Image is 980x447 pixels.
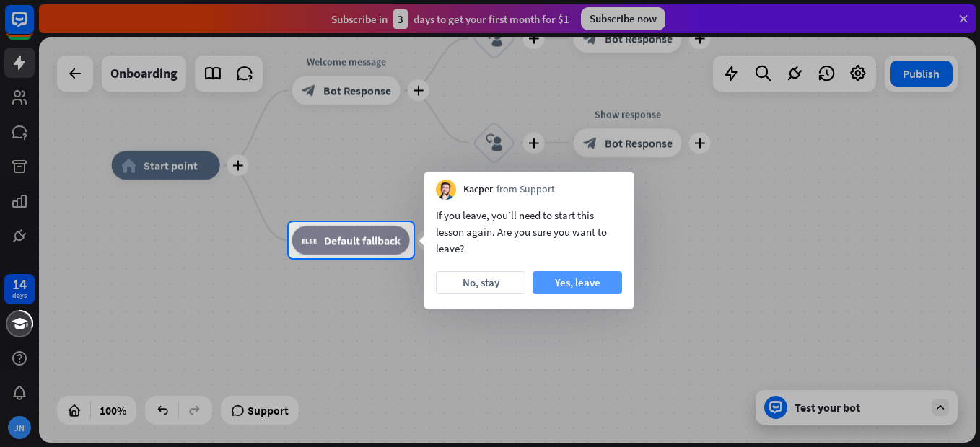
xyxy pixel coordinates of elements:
[436,271,525,294] button: No, stay
[436,207,622,257] div: If you leave, you’ll need to start this lesson again. Are you sure you want to leave?
[496,182,555,197] span: from Support
[533,271,622,294] button: Yes, leave
[324,233,401,247] span: Default fallback
[302,233,317,247] i: block_fallback
[463,182,493,197] span: Kacper
[12,6,55,49] button: Open LiveChat chat widget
